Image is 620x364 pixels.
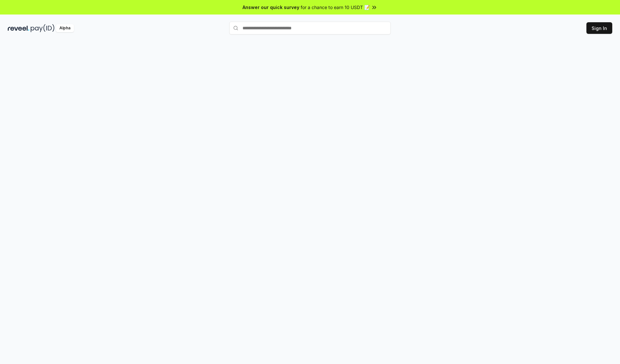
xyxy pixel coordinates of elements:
div: Alpha [56,24,74,32]
span: Answer our quick survey [243,4,299,11]
button: Sign In [586,22,612,34]
img: reveel_dark [8,24,29,32]
img: pay_id [31,24,55,32]
span: for a chance to earn 10 USDT 📝 [301,4,370,11]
